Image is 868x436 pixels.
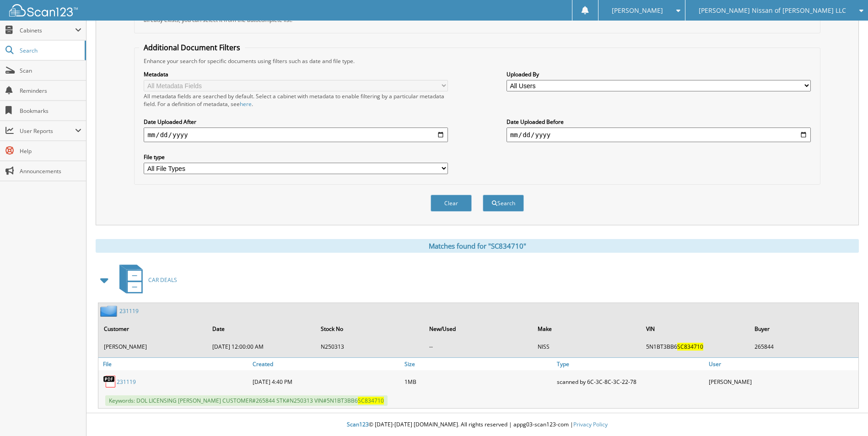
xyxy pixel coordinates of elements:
div: [PERSON_NAME] [706,372,858,391]
button: Search [483,195,524,212]
span: Help [20,147,81,155]
span: Scan [20,67,81,74]
span: [PERSON_NAME] [612,8,663,13]
div: All metadata fields are searched by default. Select a cabinet with metadata to enable filtering b... [144,92,448,108]
th: New/Used [425,319,532,338]
a: here [240,100,252,108]
span: Cabinets [20,27,75,34]
label: File type [144,153,448,161]
span: [PERSON_NAME] Nissan of [PERSON_NAME] LLC [699,8,846,13]
a: Privacy Policy [573,420,608,428]
div: Matches found for "SC834710" [96,239,859,253]
input: end [507,128,811,142]
th: Stock No [316,319,424,338]
span: User Reports [20,127,75,135]
label: Uploaded By [507,70,811,78]
span: SC834710 [358,397,384,404]
td: NISS [533,339,641,354]
img: scan123-logo-white.svg [9,4,78,16]
a: 231119 [117,378,136,386]
span: CAR DEALS [148,276,177,284]
legend: Additional Document Filters [139,43,245,53]
td: -- [425,339,532,354]
a: User [706,358,858,370]
th: Make [533,319,641,338]
label: Metadata [144,70,448,78]
iframe: Chat Widget [822,392,868,436]
td: 5N1BT3BB6 [642,339,749,354]
button: Clear [431,195,472,212]
a: 231119 [119,307,139,315]
th: VIN [642,319,749,338]
th: Date [208,319,315,338]
th: Buyer [750,319,857,338]
td: [PERSON_NAME] [99,339,207,354]
div: 1MB [402,372,554,391]
span: Scan123 [347,420,369,428]
span: Keywords: DOL LICENSING [PERSON_NAME] CUSTOMER#265844 STK#N250313 VIN#5N1BT3BB6 [105,395,388,406]
div: scanned by 6C-3C-8C-3C-22-78 [555,372,706,391]
span: Reminders [20,87,81,95]
div: © [DATE]-[DATE] [DOMAIN_NAME]. All rights reserved | appg03-scan123-com | [86,414,868,436]
input: start [144,128,448,142]
td: [DATE] 12:00:00 AM [208,339,315,354]
td: N250313 [316,339,424,354]
div: [DATE] 4:40 PM [250,372,402,391]
a: Created [250,358,402,370]
a: File [98,358,250,370]
a: Size [402,358,554,370]
label: Date Uploaded After [144,118,448,126]
img: PDF.png [103,375,117,388]
label: Date Uploaded Before [507,118,811,126]
div: Enhance your search for specific documents using filters such as date and file type. [139,57,815,65]
span: SC834710 [677,343,703,351]
span: Search [20,47,80,54]
th: Customer [99,319,207,338]
img: folder2.png [100,305,119,317]
span: Announcements [20,167,81,175]
span: Bookmarks [20,107,81,115]
a: CAR DEALS [114,262,177,298]
a: Type [555,358,706,370]
td: 265844 [750,339,857,354]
